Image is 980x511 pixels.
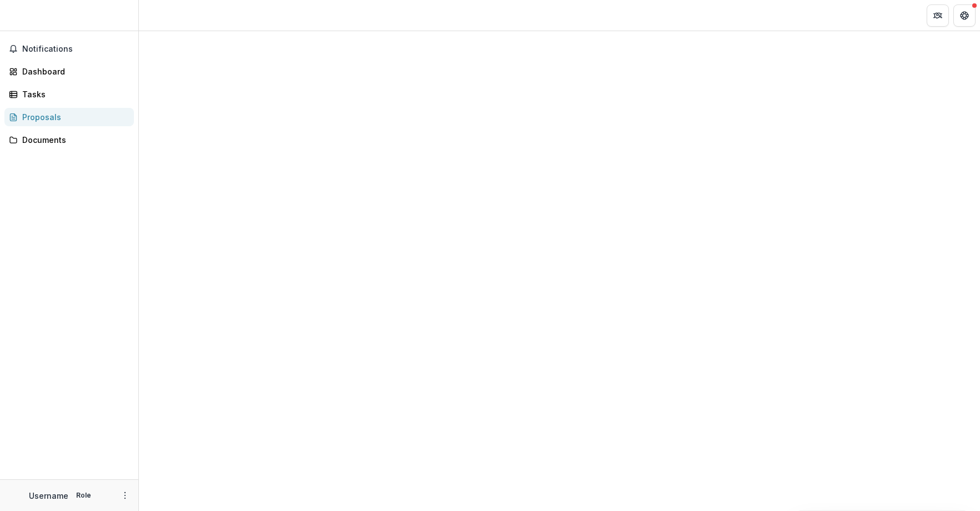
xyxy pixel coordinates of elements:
a: Documents [4,131,134,149]
div: Proposals [22,111,125,123]
button: Partners [927,4,949,27]
a: Dashboard [4,62,134,81]
div: Documents [22,134,125,146]
button: Get Help [953,4,976,27]
button: Notifications [4,40,134,58]
div: Tasks [22,88,125,100]
p: Role [73,490,94,500]
div: Dashboard [22,66,125,77]
button: More [118,489,132,502]
span: Notifications [22,44,129,54]
a: Tasks [4,85,134,103]
p: Username [29,490,68,502]
a: Proposals [4,108,134,126]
